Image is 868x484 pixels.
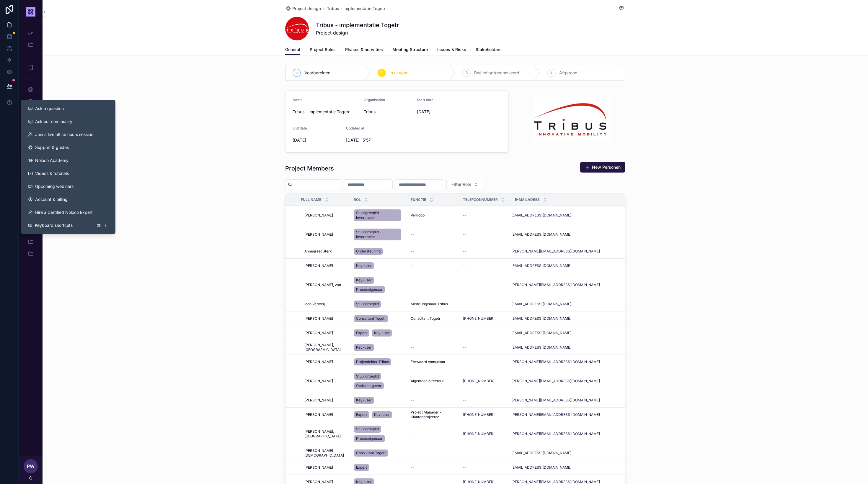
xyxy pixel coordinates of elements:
button: Select Button [446,179,483,190]
a: [PERSON_NAME][EMAIL_ADDRESS][DOMAIN_NAME] [511,283,618,287]
span: Stuurgroeplid [356,302,379,306]
a: [PERSON_NAME] [304,398,347,403]
a: Key-user [354,277,374,284]
a: [PHONE_NUMBER] [463,379,495,383]
span: Rol [354,197,361,202]
span: [PERSON_NAME] [304,360,333,364]
span: / [103,223,108,228]
span: Key-user [374,412,390,417]
a: Key-user [372,329,392,337]
a: [PERSON_NAME][EMAIL_ADDRESS][DOMAIN_NAME] [511,412,618,417]
a: [PERSON_NAME] [304,232,347,237]
a: -- [463,398,508,403]
a: [EMAIL_ADDRESS][DOMAIN_NAME] [511,465,618,470]
span: Project Roles [310,47,336,52]
a: -- [411,345,456,350]
a: Consultant Togetr [411,316,456,321]
span: Telefoonnummer [463,197,498,202]
span: Expert [356,331,367,335]
span: Phases & activities [345,47,383,52]
a: -- [411,398,456,403]
span: -- [463,213,466,218]
a: [PERSON_NAME], [GEOGRAPHIC_DATA] [304,429,347,439]
a: [PHONE_NUMBER] [463,412,495,417]
a: Upcoming webinars [23,180,113,193]
a: [PHONE_NUMBER] [463,412,508,417]
a: StuurgroeplidProceseigenaar [354,424,404,443]
span: Key-user [356,278,372,283]
a: Stuurgroeplid - leverancier [354,208,404,222]
span: 3 [466,70,468,75]
a: Key-user [354,344,374,351]
span: In uitvoer [389,70,407,76]
span: Ask our community [35,119,72,124]
a: Key-user [354,343,404,352]
a: [EMAIL_ADDRESS][DOMAIN_NAME] [511,331,571,335]
span: [DATE] 15:57 [346,137,395,143]
button: Keyboard shortcuts/ [23,219,113,232]
span: -- [411,249,414,254]
span: [DATE] [293,137,341,143]
span: Stuurgroeplid - leverancier [356,230,399,239]
span: -- [411,398,414,403]
a: [PERSON_NAME] [304,465,347,470]
a: Forwaard consultant [411,360,456,364]
h1: Project Members [285,164,334,173]
span: -- [411,283,414,287]
a: Projectleider Tribus [354,357,404,367]
a: Iddo Verweij [304,302,347,306]
span: -- [463,302,466,306]
a: Stuurgroeplid - leverancier [354,227,404,242]
a: Expert [354,329,369,337]
span: [PERSON_NAME] [304,398,333,403]
span: Videos & tutorials [35,170,69,176]
span: -- [411,465,414,470]
span: Noloco Academy [35,157,68,163]
span: Key-user [356,263,372,268]
a: [PHONE_NUMBER] [463,316,508,321]
span: Account & billing [35,196,68,202]
a: [EMAIL_ADDRESS][DOMAIN_NAME] [511,316,618,321]
a: [PERSON_NAME] [304,331,347,335]
a: Consultant Togetr [354,314,404,323]
span: Organisation [364,98,385,102]
span: [PERSON_NAME] [304,331,333,335]
a: [PERSON_NAME] [304,213,347,218]
span: -- [463,465,466,470]
span: [PERSON_NAME] [304,412,333,417]
a: Algemeen directeur [411,379,456,383]
span: Functie [411,197,426,202]
span: Proceseigenaar [356,436,383,441]
span: [PERSON_NAME], van [304,283,341,287]
span: Stuurgroeplid - leverancier [356,211,399,220]
span: Keyboard shortcuts [35,222,73,228]
a: Support & guides [23,141,113,154]
span: -- [411,263,414,268]
a: Stuurgroeplid [354,301,381,308]
a: [PERSON_NAME] [304,263,347,268]
a: -- [463,302,508,306]
span: Consultant Togetr [356,451,386,455]
a: [EMAIL_ADDRESS][DOMAIN_NAME] [511,232,618,237]
button: Ask a question [23,102,113,115]
span: Full name [301,197,321,202]
a: -- [411,249,456,254]
a: [PERSON_NAME][EMAIL_ADDRESS][DOMAIN_NAME] [511,412,600,417]
span: [PERSON_NAME] [304,213,333,218]
a: Opdrachtgever [354,382,384,389]
span: Key-user [356,345,372,350]
a: -- [411,451,456,455]
a: Verkoop [411,213,456,218]
a: Expert [354,464,369,471]
a: [PERSON_NAME], [GEOGRAPHIC_DATA] [304,343,347,352]
a: [PERSON_NAME][EMAIL_ADDRESS][DOMAIN_NAME] [511,432,600,436]
a: Consultant Togetr [354,448,404,458]
span: End date [293,126,307,130]
a: Projectleider Tribus [354,358,391,365]
span: Proceseigenaar [356,287,383,292]
span: -- [411,432,414,436]
a: Consultant Togetr [354,449,388,457]
a: [PERSON_NAME][EMAIL_ADDRESS][DOMAIN_NAME] [511,398,618,403]
span: Tribus - implementatie Togetr [293,109,359,115]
